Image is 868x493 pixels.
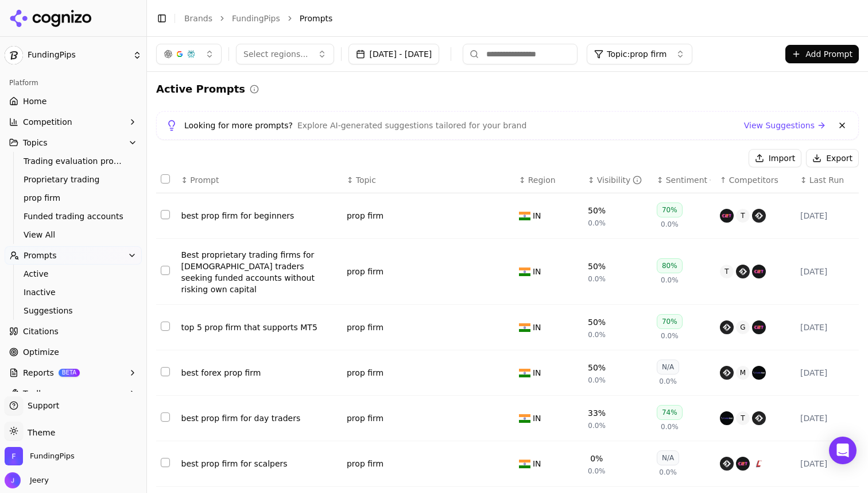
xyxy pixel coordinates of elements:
[181,412,338,424] a: best prop firm for day traders
[720,457,734,471] img: ftmo
[588,205,606,216] div: 50%
[161,210,170,219] button: Select row 1
[806,149,859,167] button: Export
[19,208,128,224] a: Funded trading accounts
[23,367,54,379] span: Reports
[5,74,142,92] div: Platform
[161,322,170,331] button: Select row 3
[666,174,711,186] div: Sentiment
[5,447,23,465] img: FundingPips
[24,268,123,280] span: Active
[533,412,541,424] span: IN
[23,388,53,399] span: Toolbox
[736,457,750,471] img: earn2trade
[597,174,642,186] div: Visibility
[588,274,606,284] span: 0.0%
[720,265,734,278] span: T
[519,460,530,468] img: IN flag
[161,174,170,184] button: Select all rows
[720,411,734,425] img: fundednext
[181,249,338,295] a: Best proprietary trading firms for [DEMOGRAPHIC_DATA] traders seeking funded accounts without ris...
[533,367,541,379] span: IN
[657,174,711,186] div: ↕Sentiment
[30,451,75,461] span: FundingPips
[829,437,857,464] div: Open Intercom Messenger
[19,171,128,188] a: Proprietary trading
[19,303,128,319] a: Suggestions
[607,48,666,60] span: Topic: prop firm
[23,326,59,337] span: Citations
[24,211,123,222] span: Funded trading accounts
[184,120,293,131] span: Looking for more prompts?
[300,13,333,24] span: Prompts
[5,92,142,110] a: Home
[161,367,170,376] button: Select row 4
[720,366,734,380] img: ftmo
[519,369,530,377] img: IN flag
[796,167,859,193] th: Last Run
[297,120,526,131] span: Explore AI-generated suggestions tailored for your brand
[23,346,59,358] span: Optimize
[752,457,766,471] img: leeloo trading
[184,13,836,24] nav: breadcrumb
[5,46,23,64] img: FundingPips
[661,422,679,431] span: 0.0%
[347,322,383,333] a: prop firm
[661,331,679,341] span: 0.0%
[588,407,606,419] div: 33%
[5,472,21,488] img: Jeery
[659,377,677,386] span: 0.0%
[5,133,142,152] button: Topics
[736,209,750,223] span: T
[181,458,338,469] a: best prop firm for scalpers
[347,174,510,186] div: ↕Topic
[161,266,170,275] button: Select row 2
[23,95,46,107] span: Home
[342,167,514,193] th: Topic
[720,174,791,186] div: ↑Competitors
[657,405,683,420] div: 74%
[181,210,338,221] a: best prop firm for beginners
[23,137,48,148] span: Topics
[181,367,338,379] a: best forex prop firm
[729,174,778,186] span: Competitors
[181,322,338,333] div: top 5 prop firm that supports MT5
[800,458,854,469] div: [DATE]
[590,453,603,464] div: 0%
[243,48,308,60] span: Select regions...
[835,119,849,132] button: Dismiss banner
[657,258,683,273] div: 80%
[715,167,796,193] th: Competitors
[528,174,556,186] span: Region
[809,174,844,186] span: Last Run
[347,367,383,379] a: prop firm
[19,266,128,282] a: Active
[659,468,677,477] span: 0.0%
[347,458,383,469] a: prop firm
[588,261,606,272] div: 50%
[519,212,530,220] img: IN flag
[736,411,750,425] span: T
[736,320,750,334] span: G
[184,14,212,23] a: Brands
[588,362,606,373] div: 50%
[588,467,606,476] span: 0.0%
[24,192,123,204] span: prop firm
[5,447,75,465] button: Open organization switcher
[800,266,854,277] div: [DATE]
[752,209,766,223] img: ftmo
[24,229,123,240] span: View All
[514,167,583,193] th: Region
[657,202,683,217] div: 70%
[24,286,123,298] span: Inactive
[800,322,854,333] div: [DATE]
[161,412,170,422] button: Select row 5
[5,113,142,131] button: Competition
[752,320,766,334] img: earn2trade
